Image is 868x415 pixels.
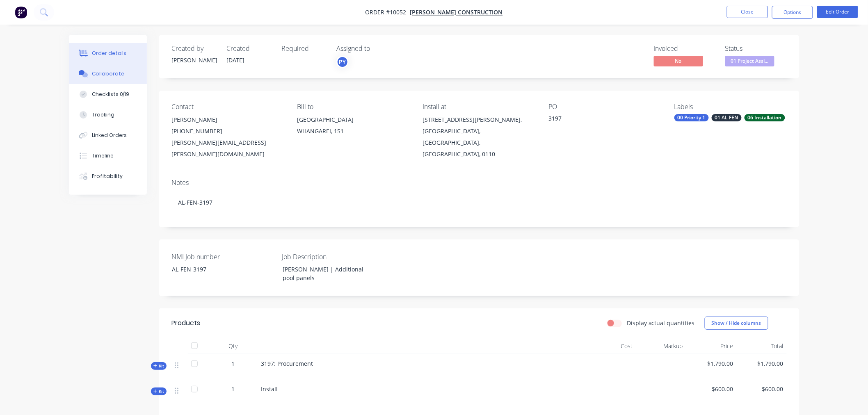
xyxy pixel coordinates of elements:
[297,114,409,125] div: [GEOGRAPHIC_DATA]
[725,56,774,66] span: 01 Project Assi...
[69,43,147,64] button: Order details
[282,252,384,262] label: Job Description
[423,114,535,160] div: [STREET_ADDRESS][PERSON_NAME],[GEOGRAPHIC_DATA], [GEOGRAPHIC_DATA], [GEOGRAPHIC_DATA], 0110
[627,319,695,327] label: Display actual quantities
[208,338,258,354] div: Qty
[336,45,418,52] div: Assigned to
[261,385,278,393] span: Install
[153,363,164,369] span: Kit
[231,385,235,393] span: 1
[92,173,123,180] div: Profitability
[737,338,787,354] div: Total
[153,388,164,394] span: Kit
[740,359,784,368] span: $1,790.00
[674,114,709,121] div: 00 Priority 1
[772,6,813,19] button: Options
[171,45,217,52] div: Created by
[817,6,858,18] button: Edit Order
[586,338,636,354] div: Cost
[171,137,284,160] div: [PERSON_NAME][EMAIL_ADDRESS][PERSON_NAME][DOMAIN_NAME]
[297,114,409,140] div: [GEOGRAPHIC_DATA]WHANGAREI, 151
[69,166,147,187] button: Profitability
[171,103,284,111] div: Contact
[674,103,787,111] div: Labels
[336,56,349,68] button: PY
[226,56,244,64] span: [DATE]
[423,114,535,125] div: [STREET_ADDRESS][PERSON_NAME],
[92,111,114,119] div: Tracking
[725,56,774,68] button: 01 Project Assi...
[281,45,327,52] div: Required
[171,179,787,187] div: Notes
[69,105,147,125] button: Tracking
[69,84,147,105] button: Checklists 0/19
[740,385,784,393] span: $600.00
[171,125,284,137] div: [PHONE_NUMBER]
[69,146,147,166] button: Timeline
[654,56,703,66] span: No
[423,103,535,111] div: Install at
[297,103,409,111] div: Bill to
[548,103,661,111] div: PO
[686,338,737,354] div: Price
[92,152,114,160] div: Timeline
[171,114,284,160] div: [PERSON_NAME][PHONE_NUMBER][PERSON_NAME][EMAIL_ADDRESS][PERSON_NAME][DOMAIN_NAME]
[410,9,503,16] a: [PERSON_NAME] Construction
[261,360,313,367] span: 3197: Procurement
[226,45,272,52] div: Created
[171,252,274,262] label: NMI Job number
[171,190,787,215] div: AL-FEN-3197
[69,125,147,146] button: Linked Orders
[690,359,733,368] span: $1,790.00
[725,45,787,52] div: Status
[423,125,535,160] div: [GEOGRAPHIC_DATA], [GEOGRAPHIC_DATA], [GEOGRAPHIC_DATA], 0110
[151,388,167,395] div: Kit
[15,6,27,18] img: Factory
[636,338,687,354] div: Markup
[92,50,127,57] div: Order details
[92,132,127,139] div: Linked Orders
[171,114,284,125] div: [PERSON_NAME]
[92,91,130,98] div: Checklists 0/19
[171,318,200,328] div: Products
[727,6,768,18] button: Close
[690,385,733,393] span: $600.00
[231,359,235,368] span: 1
[745,114,785,121] div: 06 Installation
[654,45,715,52] div: Invoiced
[151,362,167,370] div: Kit
[171,56,217,64] div: [PERSON_NAME]
[276,263,379,284] div: [PERSON_NAME] | Additional pool panels
[166,263,268,275] div: AL-FEN-3197
[69,64,147,84] button: Collaborate
[297,125,409,137] div: WHANGAREI, 151
[712,114,742,121] div: 01 AL FEN
[705,317,768,330] button: Show / Hide columns
[548,114,651,125] div: 3197
[365,9,410,16] span: Order #10052 -
[92,70,124,78] div: Collaborate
